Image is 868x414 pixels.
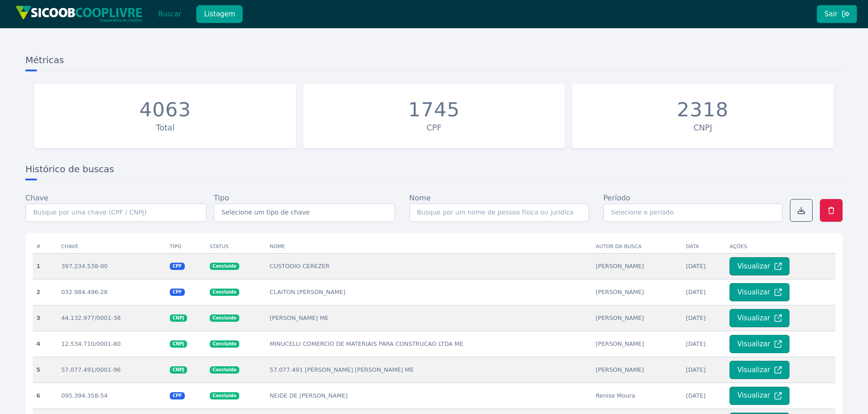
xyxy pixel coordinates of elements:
button: Visualizar [730,283,789,301]
span: CNPJ [170,366,187,374]
th: 5 [33,357,58,383]
th: Chave [58,240,166,254]
td: Renise Moura [592,383,682,409]
button: Visualizar [730,335,789,353]
td: NEIDE DE [PERSON_NAME] [266,383,592,409]
td: [PERSON_NAME] [592,305,682,331]
td: [DATE] [682,253,726,279]
th: 1 [33,253,58,279]
td: [PERSON_NAME] [592,357,682,383]
button: Visualizar [730,309,789,327]
td: 44.132.977/0001-38 [58,305,166,331]
th: Tipo [166,240,206,254]
div: 2318 [677,98,729,122]
label: Tipo [214,193,229,204]
td: [DATE] [682,279,726,305]
td: 57.077.491 [PERSON_NAME] [PERSON_NAME] ME [266,357,592,383]
label: Chave [25,193,48,204]
input: Selecione o período [603,204,783,222]
td: 57.077.491/0001-96 [58,357,166,383]
button: Listagem [196,5,243,23]
div: CPF [308,122,560,134]
th: 3 [33,305,58,331]
span: CNPJ [170,314,187,322]
label: Nome [409,193,431,204]
span: Concluido [210,392,239,399]
th: Status [206,240,266,254]
h3: Histórico de buscas [25,163,843,180]
td: [DATE] [682,305,726,331]
td: MINUCELLI COMERCIO DE MATERIAIS PARA CONSTRUCAO LTDA ME [266,331,592,357]
h3: Métricas [25,54,843,70]
th: Ações [726,240,835,254]
span: CPF [170,392,185,399]
button: Visualizar [730,361,789,379]
button: Visualizar [730,257,789,275]
th: Autor da busca [592,240,682,254]
td: 095.394.358-54 [58,383,166,409]
td: [PERSON_NAME] [592,331,682,357]
th: 2 [33,279,58,305]
input: Busque por uma chave (CPF / CNPJ) [25,204,207,222]
td: [PERSON_NAME] [592,253,682,279]
th: 6 [33,383,58,409]
img: img/sicoob_cooplivre.png [15,5,143,22]
input: Busque por um nome de pessoa física ou jurídica [409,204,589,222]
div: 4063 [139,98,191,122]
span: CNPJ [170,340,187,348]
td: CLAITON [PERSON_NAME] [266,279,592,305]
span: Concluido [210,366,239,374]
td: 12.534.710/0001-80 [58,331,166,357]
button: Buscar [150,5,189,23]
button: Visualizar [730,387,789,405]
th: # [33,240,58,254]
div: 1745 [408,98,460,122]
span: Concluido [210,340,239,348]
span: Concluido [210,263,239,270]
div: CNPJ [577,122,829,134]
label: Período [603,193,631,204]
td: [DATE] [682,331,726,357]
span: CPF [170,289,185,296]
button: Sair [817,5,857,23]
td: [PERSON_NAME] ME [266,305,592,331]
td: CUSTODIO CEREZER [266,253,592,279]
div: Total [39,122,291,134]
th: Nome [266,240,592,254]
span: Concluido [210,289,239,296]
td: 397.234.538-00 [58,253,166,279]
td: 032.984.496-28 [58,279,166,305]
th: 4 [33,331,58,357]
td: [PERSON_NAME] [592,279,682,305]
span: CPF [170,263,185,270]
td: [DATE] [682,357,726,383]
td: [DATE] [682,383,726,409]
th: Data [682,240,726,254]
span: Concluido [210,314,239,322]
